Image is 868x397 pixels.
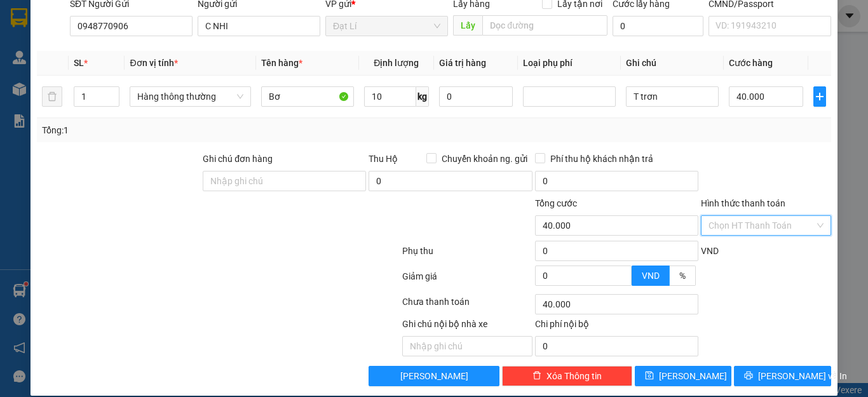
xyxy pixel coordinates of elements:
div: Ghi chú nội bộ nhà xe [402,317,532,336]
span: Phí thu hộ khách nhận trả [545,152,658,166]
div: Chưa thanh toán [401,295,534,317]
div: Giảm giá [401,269,534,292]
th: Loại phụ phí [518,51,621,76]
span: Xóa Thông tin [546,369,602,383]
span: Lấy [453,15,482,36]
span: Cước hàng [729,58,773,68]
input: Dọc đường [482,15,607,36]
span: ĐC: QL14, Chợ Đạt Lý [5,62,67,69]
span: Chuyển khoản ng. gửi [437,152,532,166]
span: Tổng cước [535,198,577,208]
img: logo [5,8,37,40]
span: Định lượng [374,58,419,68]
input: Ghi Chú [626,86,719,107]
span: Hàng thông thường [137,87,243,106]
span: VP Nhận: [GEOGRAPHIC_DATA] [97,46,161,58]
button: printer[PERSON_NAME] và In [734,366,831,386]
span: CTY TNHH DLVT TIẾN OANH [48,7,179,19]
span: ĐC: 266 Đồng Đen, P10, Q TB [97,62,180,69]
strong: 1900 633 614 [86,31,141,41]
input: 0 [439,86,513,107]
span: ĐT:0931 608 606 [5,72,51,79]
th: Ghi chú [621,51,724,76]
span: Đạt Lí [333,17,440,36]
input: Ghi chú đơn hàng [203,171,366,191]
span: Đơn vị tính [130,58,177,68]
label: Ghi chú đơn hàng [203,154,273,164]
input: Nhập ghi chú [402,336,532,356]
span: printer [744,371,753,381]
span: % [679,271,686,281]
button: save[PERSON_NAME] [635,366,732,386]
span: ---------------------------------------------- [28,83,164,93]
div: Chi phí nội bộ [535,317,698,336]
span: kg [416,86,429,107]
span: delete [532,371,541,381]
input: VD: Bàn, Ghế [261,86,354,107]
span: plus [814,91,825,102]
input: Cước lấy hàng [613,16,703,36]
button: [PERSON_NAME] [369,366,499,386]
span: Giá trị hàng [439,58,486,68]
span: VND [642,271,660,281]
span: SL [74,58,84,68]
button: delete [42,86,62,107]
span: [PERSON_NAME] và In [758,369,847,383]
button: plus [813,86,826,107]
span: Thu Hộ [369,154,398,164]
strong: NHẬN HÀNG NHANH - GIAO TỐC HÀNH [50,21,177,29]
span: [PERSON_NAME] [400,369,468,383]
div: Tổng: 1 [42,123,336,137]
button: deleteXóa Thông tin [502,366,632,386]
span: [PERSON_NAME] [659,369,727,383]
span: Tên hàng [261,58,302,68]
span: save [645,371,654,381]
span: ĐT: 0935 882 082 [97,72,144,79]
span: VP Gửi: [PERSON_NAME] [5,49,78,55]
label: Hình thức thanh toán [701,198,785,208]
div: Phụ thu [401,244,534,266]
